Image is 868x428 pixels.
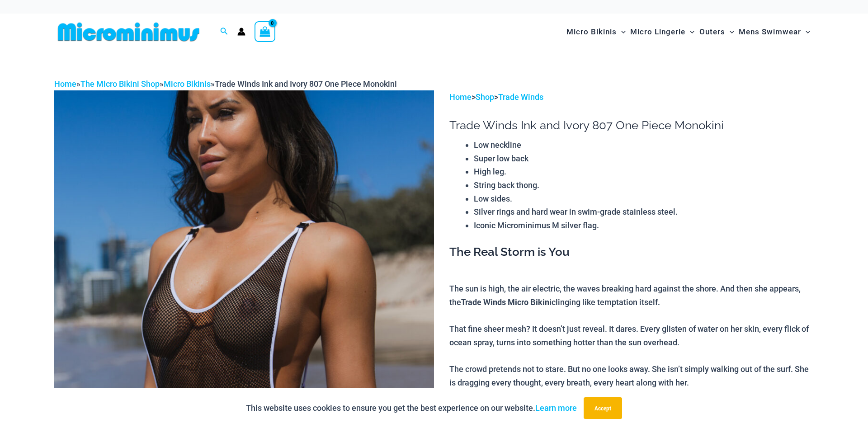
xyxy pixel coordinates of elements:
li: Low neckline [474,138,814,152]
span: Micro Bikinis [566,20,617,43]
span: Trade Winds Ink and Ivory 807 One Piece Monokini [215,79,397,89]
li: Low sides. [474,192,814,206]
span: Mens Swimwear [739,20,801,43]
span: Menu Toggle [725,20,734,43]
b: Trade Winds Micro Bikini [461,296,552,307]
a: OutersMenu ToggleMenu Toggle [697,18,736,46]
nav: Site Navigation [563,17,814,47]
h1: Trade Winds Ink and Ivory 807 One Piece Monokini [449,118,814,132]
li: Silver rings and hard wear in swim-grade stainless steel. [474,205,814,219]
a: Trade Winds [498,92,543,102]
a: Learn more [535,403,577,413]
span: » » » [54,79,397,89]
a: Account icon link [237,28,245,36]
a: Shop [476,92,494,102]
span: Menu Toggle [617,20,626,43]
a: Home [54,79,76,89]
li: Super low back [474,152,814,165]
li: High leg. [474,165,814,179]
li: Iconic Microminimus M silver flag. [474,219,814,232]
a: Micro Bikinis [164,79,211,89]
a: Mens SwimwearMenu ToggleMenu Toggle [736,18,812,46]
a: Home [449,92,472,102]
a: Micro BikinisMenu ToggleMenu Toggle [564,18,628,46]
a: The Micro Bikini Shop [80,79,160,89]
h3: The Real Storm is You [449,245,814,260]
img: MM SHOP LOGO FLAT [54,22,203,42]
span: Outers [699,20,725,43]
span: Micro Lingerie [630,20,685,43]
p: This website uses cookies to ensure you get the best experience on our website. [246,401,577,415]
a: Micro LingerieMenu ToggleMenu Toggle [628,18,697,46]
a: View Shopping Cart, empty [255,21,275,42]
button: Accept [584,397,622,419]
li: String back thong. [474,179,814,192]
p: > > [449,90,814,104]
span: Menu Toggle [801,20,810,43]
a: Search icon link [220,26,228,38]
span: Menu Toggle [685,20,694,43]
